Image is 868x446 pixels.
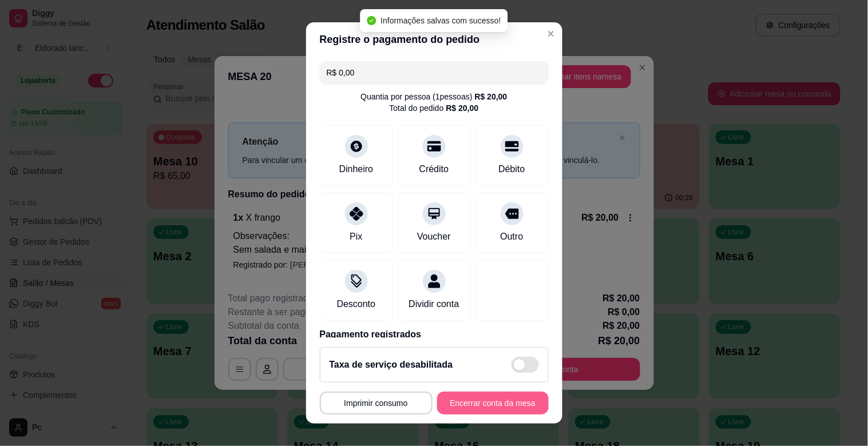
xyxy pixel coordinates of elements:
[320,392,433,415] button: Imprimir consumo
[419,162,449,176] div: Crédito
[320,328,549,341] p: Pagamento registrados
[390,102,479,114] div: Total do pedido
[367,16,376,25] span: check-circle
[306,22,562,57] header: Registre o pagamento do pedido
[360,91,507,102] div: Quantia por pessoa ( 1 pessoas)
[475,91,508,102] div: R$ 20,00
[542,25,560,43] button: Close
[330,358,453,372] h2: Taxa de serviço desabilitada
[339,162,374,176] div: Dinheiro
[498,162,525,176] div: Débito
[337,297,376,311] div: Desconto
[446,102,479,114] div: R$ 20,00
[500,230,523,244] div: Outro
[437,392,549,415] button: Encerrar conta da mesa
[409,297,459,311] div: Dividir conta
[350,230,362,244] div: Pix
[417,230,451,244] div: Voucher
[381,16,501,25] span: Informações salvas com sucesso!
[327,61,542,84] input: Ex.: hambúrguer de cordeiro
